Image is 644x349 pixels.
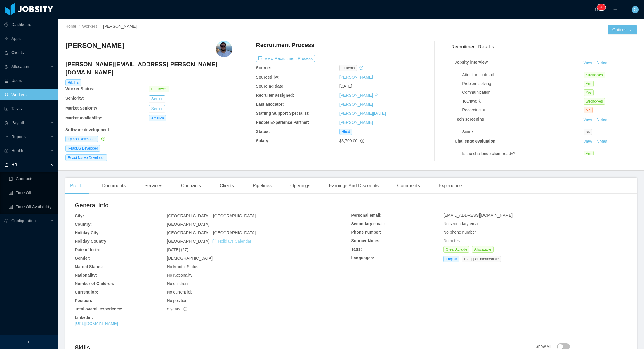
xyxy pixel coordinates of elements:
[594,7,598,11] i: icon: bell
[75,201,351,210] h2: General Info
[9,201,54,213] a: icon: profileTime Off Availability
[167,230,256,235] span: [GEOGRAPHIC_DATA] - [GEOGRAPHIC_DATA]
[599,4,601,10] p: 8
[634,6,637,13] span: C
[212,239,251,244] a: icon: calendarHolidays Calendar
[584,129,592,135] span: 86
[324,178,383,194] div: Earnings And Discounts
[167,247,188,252] span: [DATE] (27)
[212,239,216,243] i: icon: calendar
[11,162,17,167] span: HR
[581,139,594,144] a: View
[462,72,584,78] div: Attention to detail
[594,116,610,123] button: Notes
[65,60,232,77] h4: [PERSON_NAME][EMAIL_ADDRESS][PERSON_NAME][DOMAIN_NAME]
[351,213,382,218] b: Personal email:
[584,72,605,78] span: Strong-yes
[176,178,206,194] div: Contracts
[65,96,84,100] b: Seniority:
[65,41,124,50] h3: [PERSON_NAME]
[65,145,100,152] span: ReactJS Developer
[65,116,103,120] b: Market Availability:
[286,178,315,194] div: Openings
[167,264,198,269] span: No Marital Status
[434,178,467,194] div: Experience
[535,344,570,349] span: Show All
[443,246,469,253] span: Great Attitude
[167,290,192,294] span: No current job
[65,79,81,86] span: Billable
[256,41,314,49] h4: Recruitment Process
[4,149,8,153] i: icon: medicine-box
[216,41,232,57] img: 46feb855-9fdd-4693-8792-8e307f5ee37c_67335729ee218-400w.png
[601,4,603,10] p: 0
[339,84,352,88] span: [DATE]
[256,55,315,62] button: icon: exportView Recruitment Process
[75,273,97,277] b: Nationality:
[351,256,374,260] b: Languages:
[584,107,593,113] span: No
[65,106,99,110] b: Market Seniority:
[100,136,105,141] a: icon: check-circle
[351,238,381,243] b: Sourcer Notes:
[256,56,315,61] a: icon: exportView Recruitment Process
[65,86,94,91] b: Worker Status:
[149,115,166,121] span: America
[4,163,8,167] i: icon: book
[462,98,584,104] div: Teamwork
[75,230,100,235] b: Holiday City:
[443,213,513,218] span: [EMAIL_ADDRESS][DOMAIN_NAME]
[256,93,294,98] b: Recruiter assigned:
[4,135,8,139] i: icon: line-chart
[79,24,80,29] span: /
[75,222,92,227] b: Country:
[455,60,488,65] strong: Jobsity interview
[100,24,101,29] span: /
[75,264,103,269] b: Marital Status:
[351,247,362,251] b: Tags:
[248,178,276,194] div: Pipelines
[167,281,188,286] span: No children
[75,307,122,311] b: Total overall experience:
[256,138,270,143] b: Salary:
[339,75,373,79] a: [PERSON_NAME]
[451,43,637,51] h3: Recruitment Results
[11,64,29,69] span: Allocation
[443,256,459,262] span: English
[4,75,54,86] a: icon: robotUsers
[472,246,494,253] span: Allocatable
[256,102,284,107] b: Last allocator:
[360,139,364,143] span: info-circle
[256,84,284,88] b: Sourcing date:
[167,298,187,303] span: No position
[443,230,476,235] span: No phone number
[339,93,373,98] a: [PERSON_NAME]
[4,121,8,125] i: icon: file-protect
[455,117,485,121] strong: Tech screening
[149,105,165,112] button: Senior
[149,95,165,102] button: Senior
[103,24,137,29] span: [PERSON_NAME]
[462,129,584,135] div: Score
[75,298,92,303] b: Position:
[183,307,187,311] span: info-circle
[167,222,209,227] span: [GEOGRAPHIC_DATA]
[4,19,54,30] a: icon: pie-chartDashboard
[359,66,363,70] i: icon: history
[462,89,584,96] div: Communication
[167,307,187,311] span: 8 years
[339,111,386,116] a: [PERSON_NAME][DATE]
[65,136,98,142] span: Python Developer
[462,107,584,113] div: Recording url
[581,60,594,65] a: View
[167,239,251,244] span: [GEOGRAPHIC_DATA]
[167,273,192,277] span: No Nationality
[351,230,381,235] b: Phone number:
[339,65,357,71] span: linkedin
[75,321,118,326] a: [URL][DOMAIN_NAME]
[11,218,36,223] span: Configuration
[4,89,54,100] a: icon: userWorkers
[462,256,501,262] span: B2 upper intermediate
[339,102,373,107] a: [PERSON_NAME]
[4,219,8,223] i: icon: setting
